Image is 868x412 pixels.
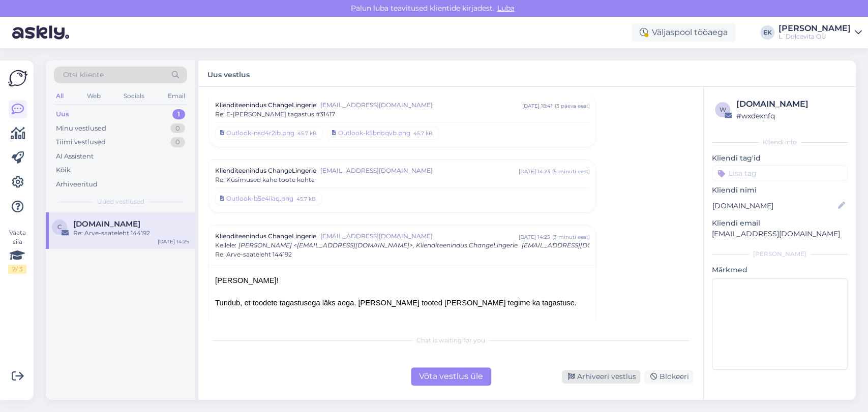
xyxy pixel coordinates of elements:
[63,70,104,80] span: Otsi kliente
[320,166,518,175] span: [EMAIL_ADDRESS][DOMAIN_NAME]
[552,168,589,175] div: ( 5 minuti eest )
[170,137,185,147] div: 0
[295,194,317,203] div: 45.7 kB
[338,129,410,138] div: Outlook-k5bnoqvb.png
[320,232,518,241] span: [EMAIL_ADDRESS][DOMAIN_NAME]
[54,89,66,103] div: All
[215,166,316,175] span: Klienditeenindus ChangeLingerie
[215,320,589,331] div: Edu!
[712,265,848,275] p: Märkmed
[172,109,185,119] div: 1
[320,101,522,110] span: [EMAIL_ADDRESS][DOMAIN_NAME]
[494,4,518,13] span: Luba
[632,23,736,42] div: Väljaspool tööaega
[411,367,491,386] div: Võta vestlus üle
[238,241,518,249] span: [PERSON_NAME] <[EMAIL_ADDRESS][DOMAIN_NAME]>, Klienditeenindus ChangeLingerie
[215,297,589,308] div: Tundub, et toodete tagastusega läks aega. [PERSON_NAME] tooted [PERSON_NAME] tegime ka tagastuse.
[779,24,851,33] div: [PERSON_NAME]
[207,67,250,80] label: Uus vestlus
[712,185,848,196] p: Kliendi nimi
[215,232,316,241] span: Klienditeenindus ChangeLingerie
[554,102,589,110] div: ( 3 päeva eest )
[56,109,69,119] div: Uus
[552,233,589,241] div: ( 3 minuti eest )
[215,101,316,110] span: Klienditeenindus ChangeLingerie
[779,24,862,41] a: [PERSON_NAME]L´Dolcevita OÜ
[412,129,434,138] div: 45.7 kB
[226,194,293,203] div: Outlook-b5e4iiaq.png
[170,123,185,134] div: 0
[166,89,187,103] div: Email
[8,69,27,88] img: Askly Logo
[296,129,318,138] div: 45.7 kB
[215,241,236,249] span: Kellele :
[57,223,62,231] span: c
[736,110,845,121] div: # wxdexnfq
[712,138,848,147] div: Kliendi info
[158,238,189,245] div: [DATE] 14:25
[97,197,144,206] span: Uued vestlused
[215,275,589,286] div: [PERSON_NAME]!
[522,102,552,110] div: [DATE] 18:41
[56,151,94,162] div: AI Assistent
[736,98,845,110] div: [DOMAIN_NAME]
[518,168,550,175] div: [DATE] 14:23
[644,370,693,384] div: Blokeeri
[8,228,26,274] div: Vaata siia
[712,166,848,181] input: Lisa tag
[712,229,848,239] p: [EMAIL_ADDRESS][DOMAIN_NAME]
[73,219,140,229] span: changelingerie.ee
[56,165,71,175] div: Kõik
[518,233,550,241] div: [DATE] 14:25
[56,179,98,189] div: Arhiveeritud
[85,89,103,103] div: Web
[56,123,106,134] div: Minu vestlused
[8,265,26,274] div: 2 / 3
[522,241,634,249] span: [EMAIL_ADDRESS][DOMAIN_NAME]
[122,89,146,103] div: Socials
[215,175,315,184] span: Re: Küsimused kahe toote kohta
[215,110,335,119] span: Re: E-[PERSON_NAME] tagastus #31417
[73,229,189,238] div: Re: Arve-saateleht 144192
[215,250,292,259] span: Re: Arve-saateleht 144192
[720,106,726,113] span: w
[760,25,774,40] div: EK
[208,336,693,345] div: Chat is waiting for you
[712,249,848,259] div: [PERSON_NAME]
[779,33,851,41] div: L´Dolcevita OÜ
[712,153,848,164] p: Kliendi tag'id
[226,129,294,138] div: Outlook-nsd4r2ib.png
[712,218,848,229] p: Kliendi email
[712,200,836,211] input: Lisa nimi
[56,137,106,147] div: Tiimi vestlused
[562,370,640,384] div: Arhiveeri vestlus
